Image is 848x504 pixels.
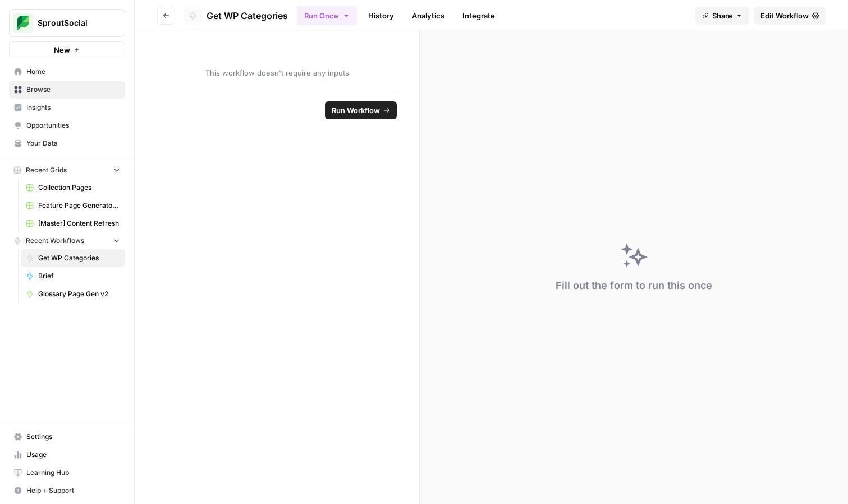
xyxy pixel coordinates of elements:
[9,9,125,37] button: Workspace: SproutSocial
[26,432,120,442] span: Settings
[26,236,84,246] span: Recent Workflows
[9,63,125,81] a: Home
[26,468,120,478] span: Learning Hub
[21,179,125,197] a: Collection Pages
[38,253,120,263] span: Get WP Categories
[38,289,120,299] span: Glossary Page Gen v2
[26,102,120,113] span: Insights
[9,464,125,482] a: Learning Hub
[9,41,125,58] button: New
[325,101,397,119] button: Run Workflow
[754,7,826,25] a: Edit Workflow
[695,7,749,25] button: Share
[38,218,120,228] span: [Master] Content Refresh
[712,10,732,21] span: Share
[9,232,125,249] button: Recent Workflows
[456,7,502,25] a: Integrate
[9,446,125,464] a: Usage
[9,162,125,179] button: Recent Grids
[26,120,120,130] span: Opportunities
[26,67,120,77] span: Home
[21,214,125,232] a: [Master] Content Refresh
[38,200,120,211] span: Feature Page Generator Grid
[9,428,125,446] a: Settings
[157,67,397,78] span: This workflow doesn't require any inputs
[332,105,380,116] span: Run Workflow
[21,197,125,214] a: Feature Page Generator Grid
[297,6,357,25] button: Run Once
[21,249,125,267] a: Get WP Categories
[405,7,451,25] a: Analytics
[760,10,809,21] span: Edit Workflow
[26,138,120,148] span: Your Data
[38,271,120,281] span: Brief
[21,285,125,303] a: Glossary Page Gen v2
[38,183,120,193] span: Collection Pages
[9,134,125,152] a: Your Data
[54,44,70,55] span: New
[26,85,120,95] span: Browse
[9,81,125,99] a: Browse
[9,116,125,134] a: Opportunities
[361,7,401,25] a: History
[21,267,125,285] a: Brief
[26,486,120,496] span: Help + Support
[38,17,106,29] span: SproutSocial
[207,9,288,22] span: Get WP Categories
[9,482,125,500] button: Help + Support
[9,99,125,116] a: Insights
[26,450,120,460] span: Usage
[26,165,67,175] span: Recent Grids
[13,13,33,33] img: SproutSocial Logo
[184,7,288,25] a: Get WP Categories
[556,278,712,293] div: Fill out the form to run this once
